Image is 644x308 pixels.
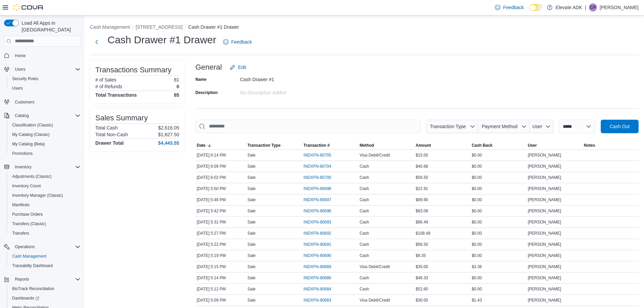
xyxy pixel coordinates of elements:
span: [PERSON_NAME] [528,286,561,292]
span: Inventory [15,164,31,170]
a: Customers [12,98,37,106]
span: Cash Back [472,143,492,148]
span: User [532,124,543,129]
a: Feedback [220,35,255,49]
button: INDXFN-80700 [304,173,338,182]
div: [DATE] 6:02 PM [195,173,246,182]
span: BioTrack Reconciliation [9,285,80,293]
h3: Transactions Summary [95,66,171,74]
a: My Catalog (Classic) [9,131,52,139]
h6: Total Cash [95,125,118,131]
span: Transfers (Classic) [12,221,46,227]
span: INDXFN-80696 [304,208,331,214]
span: Catalog [15,113,29,118]
p: Sale [247,242,256,247]
button: INDXFN-80697 [304,196,338,204]
p: Sale [247,231,256,236]
button: INDXFN-80683 [304,296,338,304]
button: BioTrack Reconciliation [7,284,83,293]
span: Reports [12,275,80,283]
h6: # of Refunds [95,84,122,89]
button: Reports [12,275,32,283]
span: Purchase Orders [12,212,43,217]
a: Inventory Count [9,182,44,190]
span: Users [15,67,25,72]
span: Transfers [12,231,29,236]
span: Cash [360,275,369,281]
button: Catalog [1,111,83,120]
span: My Catalog (Beta) [12,141,45,147]
button: Reports [1,275,83,284]
span: $108.48 [416,231,430,236]
span: Visa Debit/Credit [360,264,390,269]
span: [PERSON_NAME] [528,242,561,247]
button: Customers [1,97,83,107]
span: [PERSON_NAME] [528,197,561,203]
div: [DATE] 5:50 PM [195,185,246,193]
span: My Catalog (Classic) [12,132,50,137]
span: Manifests [12,202,29,208]
span: CP [590,3,596,11]
span: $46.33 [416,275,428,281]
button: [STREET_ADDRESS] [136,24,182,30]
button: Inventory Count [7,181,83,191]
span: [PERSON_NAME] [528,219,561,225]
p: Sale [247,298,256,303]
span: Feedback [503,4,524,11]
span: Inventory [12,163,80,171]
h3: Sales Summary [95,114,148,122]
button: Catalog [12,112,31,120]
button: INDXFN-80690 [304,252,338,260]
div: $0.00 [470,196,526,204]
span: Date [197,143,206,148]
span: Inventory Manager (Classic) [9,191,80,199]
span: [PERSON_NAME] [528,264,561,269]
p: [PERSON_NAME] [600,3,639,11]
div: $3.36 [470,263,526,271]
span: Load All Apps in [GEOGRAPHIC_DATA] [19,20,80,33]
span: [PERSON_NAME] [528,175,561,180]
span: [PERSON_NAME] [528,253,561,258]
div: $0.00 [470,274,526,282]
button: INDXFN-80689 [304,263,338,271]
img: Cova [14,4,44,11]
h4: Total Transactions [95,92,137,98]
span: Cash [360,197,369,203]
h1: Cash Drawer #1 Drawer [108,33,216,47]
div: [DATE] 5:15 PM [195,263,246,271]
div: [DATE] 5:14 PM [195,274,246,282]
a: Inventory Manager (Classic) [9,191,66,199]
p: | [585,3,586,11]
button: My Catalog (Beta) [7,139,83,149]
span: $40.68 [416,164,428,169]
p: Sale [247,264,256,269]
button: Inventory [12,163,34,171]
div: [DATE] 5:22 PM [195,240,246,248]
span: Cash Management [9,252,80,260]
span: INDXFN-80689 [304,264,331,269]
span: $15.00 [416,152,428,158]
div: $0.00 [470,285,526,293]
button: Notes [582,141,639,149]
div: $0.00 [470,185,526,193]
button: Security Roles [7,74,83,84]
div: No Description added [240,87,331,95]
button: INDXFN-80705 [304,151,338,159]
span: Manifests [9,201,80,209]
span: Traceabilty Dashboard [12,263,53,268]
span: [PERSON_NAME] [528,164,561,169]
span: INDXFN-80686 [304,275,331,281]
p: Sale [247,253,256,258]
span: Inventory Count [9,182,80,190]
span: Edit [238,64,246,71]
button: Edit [227,61,249,74]
span: Home [15,53,26,58]
span: Customers [12,98,80,106]
button: INDXFN-80684 [304,285,338,293]
a: My Catalog (Beta) [9,140,48,148]
button: Transfers [7,229,83,238]
a: Promotions [9,149,35,158]
div: [DATE] 5:42 PM [195,207,246,215]
p: $1,827.50 [158,132,179,137]
p: Sale [247,208,256,214]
